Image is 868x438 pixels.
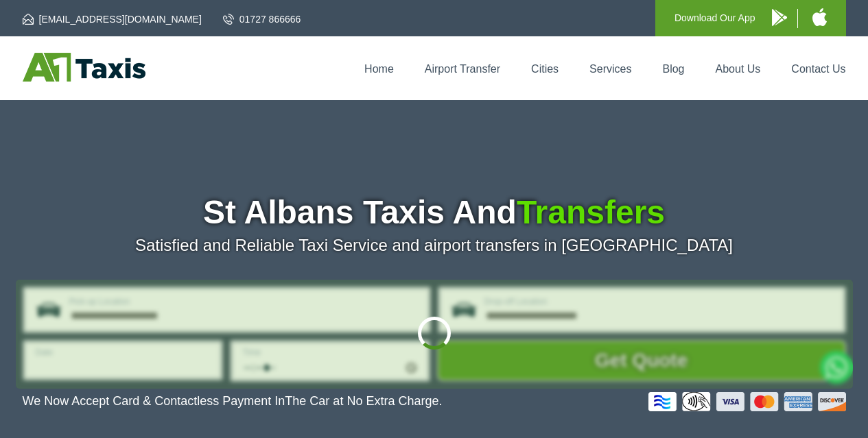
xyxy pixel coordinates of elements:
[662,63,684,75] a: Blog
[648,392,846,411] img: Credit And Debit Cards
[23,394,443,409] p: We Now Accept Card & Contactless Payment In
[23,12,202,26] a: [EMAIL_ADDRESS][DOMAIN_NAME]
[23,196,846,229] h1: St Albans Taxis And
[812,8,827,26] img: A1 Taxis iPhone App
[223,12,301,26] a: 01727 866666
[23,236,846,255] p: Satisfied and Reliable Taxi Service and airport transfers in [GEOGRAPHIC_DATA]
[531,63,559,75] a: Cities
[675,10,755,27] p: Download Our App
[517,194,665,230] span: Transfers
[716,63,761,75] a: About Us
[23,53,145,82] img: A1 Taxis St Albans LTD
[285,394,442,408] span: The Car at No Extra Charge.
[364,63,394,75] a: Home
[589,63,631,75] a: Services
[425,63,500,75] a: Airport Transfer
[791,63,845,75] a: Contact Us
[772,9,787,26] img: A1 Taxis Android App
